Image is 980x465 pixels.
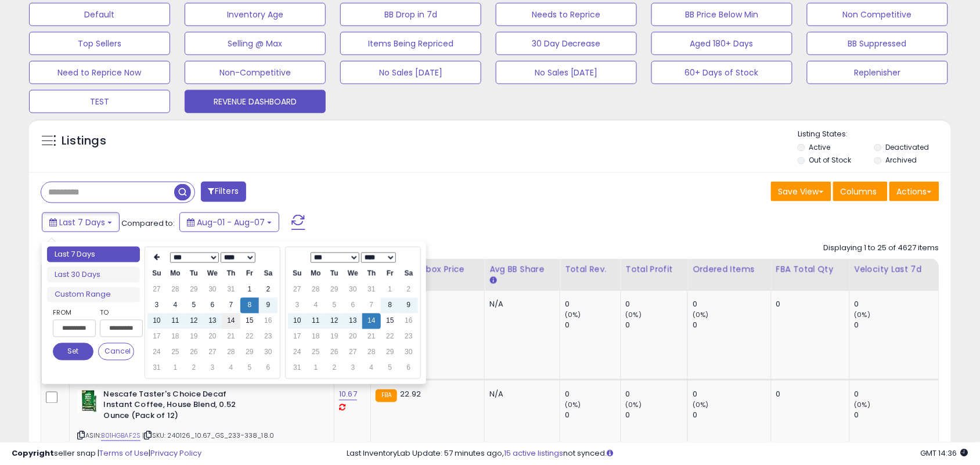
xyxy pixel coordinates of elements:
button: Need to Reprice Now [29,61,170,84]
td: 25 [307,345,325,361]
span: 2025-08-15 14:36 GMT [921,448,968,459]
td: 28 [362,345,381,361]
th: Th [222,266,240,282]
button: TEST [29,90,170,113]
td: 31 [222,282,240,298]
td: 8 [381,298,399,313]
button: Non Competitive [807,3,948,26]
td: 12 [185,313,203,329]
td: 1 [381,282,399,298]
div: seller snap | | [12,448,201,459]
th: We [344,266,362,282]
td: 4 [166,298,185,313]
td: 31 [288,361,307,376]
th: Fr [381,266,399,282]
div: Total Profit [626,264,683,276]
div: 0 [626,390,687,400]
td: 7 [362,298,381,313]
td: 9 [399,298,418,313]
th: Su [288,266,307,282]
button: Non-Competitive [185,61,326,84]
div: 0 [626,300,687,310]
button: Aged 180+ Days [651,32,792,55]
td: 11 [166,313,185,329]
span: Aug-01 - Aug-07 [197,217,265,228]
small: (0%) [626,311,642,320]
th: We [203,266,222,282]
label: Active [809,142,831,152]
a: Privacy Policy [150,448,201,459]
td: 26 [325,345,344,361]
td: 4 [222,361,240,376]
td: 29 [381,345,399,361]
td: 29 [185,282,203,298]
div: 0 [776,300,841,310]
td: 5 [185,298,203,313]
div: 0 [565,300,620,310]
div: 0 [855,390,939,400]
td: 27 [288,282,307,298]
small: (0%) [693,311,709,320]
td: 18 [307,329,325,345]
div: 0 [565,410,620,421]
td: 27 [147,282,166,298]
button: Replenisher [807,61,948,84]
td: 5 [240,361,259,376]
label: Out of Stock [809,155,852,165]
td: 17 [147,329,166,345]
h5: Listings [62,133,106,149]
button: Save View [771,182,831,201]
td: 28 [222,345,240,361]
td: 6 [203,298,222,313]
th: Sa [399,266,418,282]
button: BB Drop in 7d [340,3,481,26]
td: 14 [362,313,381,329]
th: Tu [185,266,203,282]
td: 30 [344,282,362,298]
label: Archived [886,155,917,165]
th: Su [147,266,166,282]
button: Items Being Repriced [340,32,481,55]
th: Sa [259,266,278,282]
td: 2 [325,361,344,376]
td: 13 [344,313,362,329]
td: 5 [325,298,344,313]
td: 16 [399,313,418,329]
img: 41jOOWZ8GFL._SL40_.jpg [77,390,100,413]
td: 10 [288,313,307,329]
div: 0 [626,410,687,421]
td: 30 [399,345,418,361]
div: 0 [855,410,939,421]
button: Top Sellers [29,32,170,55]
button: 30 Day Decrease [496,32,637,55]
div: Avg BB Share [489,264,555,276]
div: Last InventoryLab Update: 57 minutes ago, not synced. [347,448,968,459]
th: Mo [166,266,185,282]
button: Inventory Age [185,3,326,26]
td: 2 [259,282,278,298]
span: 22.92 [400,389,421,400]
button: BB Suppressed [807,32,948,55]
div: 0 [776,390,841,400]
label: From [53,307,93,319]
p: Listing States: [798,129,951,140]
td: 28 [307,282,325,298]
small: (0%) [693,401,709,410]
td: 21 [222,329,240,345]
td: 19 [185,329,203,345]
span: Compared to: [121,218,175,229]
td: 14 [222,313,240,329]
td: 1 [307,361,325,376]
div: 0 [565,320,620,331]
td: 31 [362,282,381,298]
td: 10 [147,313,166,329]
th: Mo [307,266,325,282]
div: 0 [693,390,771,400]
b: Nescafe Taster's Choice Decaf Instant Coffee, House Blend, 0.52 Ounce (Pack of 12) [103,390,244,425]
td: 22 [381,329,399,345]
li: Last 7 Days [47,247,140,262]
td: 20 [203,329,222,345]
li: Custom Range [47,287,140,303]
td: 6 [344,298,362,313]
td: 2 [399,282,418,298]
